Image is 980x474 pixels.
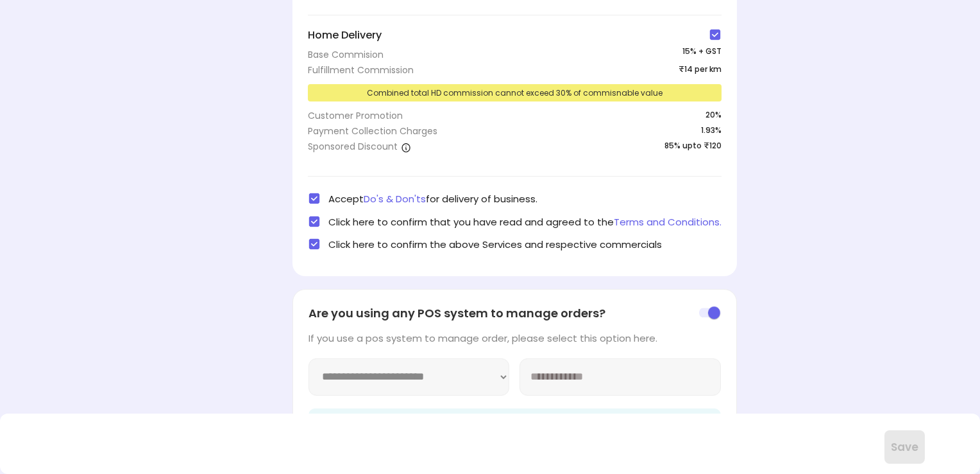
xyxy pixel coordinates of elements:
[682,46,722,61] span: 15 % + GST
[308,408,721,439] div: NOTE: Orders will be notified on your POS system
[701,125,722,140] span: 1.93%
[308,305,605,322] span: Are you using any POS system to manage orders?
[328,215,722,229] span: Click here to confirm that you have read and agreed to the
[401,142,411,152] img: a1isth1TvIaw5-r4PTQNnx6qH7hW1RKYA7fi6THaHSkdiamaZazZcPW6JbVsfR8_gv9BzWgcW1PiHueWjVd6jXxw-cSlbelae...
[884,430,925,464] button: Save
[664,140,722,155] span: 85% upto ₹120
[308,109,403,122] div: Customer Promotion
[308,48,384,61] div: Base Commision
[709,28,722,41] img: check
[328,192,537,206] span: Accept for delivery of business.
[679,64,722,76] span: ₹14 per km
[705,109,722,122] span: 20 %
[308,192,321,205] img: check
[308,331,657,345] div: If you use a pos system to manage order, please select this option here.
[699,306,721,320] img: toggle
[328,238,662,251] span: Click here to confirm the above Services and respective commercials
[308,215,321,228] img: check
[308,84,722,101] div: Combined total HD commission cannot exceed 30% of commisnable value
[308,64,414,76] div: Fulfillment Commission
[308,125,437,137] div: Payment Collection Charges
[364,192,426,206] span: Do's & Don'ts
[308,238,321,250] img: check
[308,28,382,43] span: Home Delivery
[308,140,411,153] div: Sponsored Discount
[614,215,722,229] span: Terms and Conditions.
